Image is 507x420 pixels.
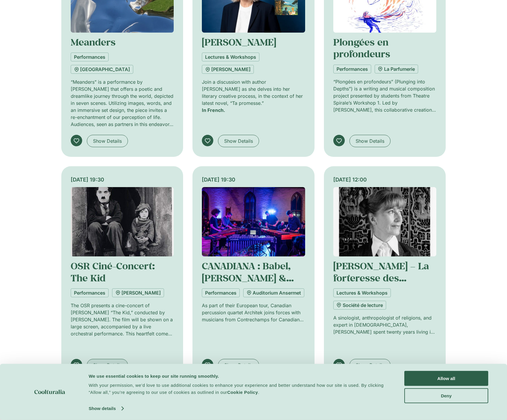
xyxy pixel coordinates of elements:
a: OSR Ciné-Concert: The Kid [71,260,155,284]
a: Lectures & Workshops [202,53,259,61]
a: Show Details [87,359,128,371]
a: Show Details [87,135,128,147]
a: Show Details [349,359,391,371]
img: logo [34,390,65,394]
div: We use essential cookies to keep our site running smoothly. [89,372,391,379]
a: Show Details [218,359,259,371]
a: Performances [202,288,240,297]
a: Lectures & Workshops [333,288,391,297]
a: [PERSON_NAME] [202,65,254,74]
span: With your permission, we’d love to use additional cookies to enhance your experience and better u... [89,383,384,395]
a: Cookie Policy [227,390,258,395]
a: Show details [89,404,123,413]
strong: In French. [202,107,225,113]
div: [DATE] 12:00 [333,176,436,184]
a: Meanders [71,36,116,48]
a: [PERSON_NAME] [112,288,164,297]
div: [DATE] 19:30 [202,176,305,184]
p: The OSR presents a cine-concert of [PERSON_NAME] “The Kid,” conducted by [PERSON_NAME]. The film ... [71,302,174,337]
p: A sinologist, anthropologist of religions, and expert in [DEMOGRAPHIC_DATA], [PERSON_NAME] spent ... [333,314,436,335]
a: CANADIANA : Babel, [PERSON_NAME] & [PERSON_NAME] [202,260,294,296]
img: Coolturalia - The OSR presents Charlie Chaplin’s The Kid in a concert film conducted by Philippe ... [71,187,174,256]
button: Allow all [404,371,488,386]
a: [PERSON_NAME] – La forteresse des [PERSON_NAME] mortes [333,260,429,308]
button: Deny [404,388,488,403]
span: Show Details [93,137,122,145]
span: Show Details [224,137,253,145]
a: Plongées en profondeurs [333,36,390,60]
a: [PERSON_NAME] [202,36,276,48]
p: “Meanders” is a performance by [PERSON_NAME] that offers a poetic and dreamlike journey through t... [71,78,174,128]
span: Show Details [93,362,122,369]
a: Show Details [349,135,391,147]
div: [DATE] 19:30 [71,176,174,184]
a: Show Details [218,135,259,147]
a: Performances [333,65,371,73]
span: Show Details [224,362,253,369]
a: Performances [71,53,109,61]
p: “Plongées en profondeurs” (Plunging into Depths”) is a writing and musical composition project pr... [333,78,436,113]
a: [GEOGRAPHIC_DATA] [71,65,133,74]
p: Join a discussion with author [PERSON_NAME] as she delves into her literary creative process, in ... [202,78,305,107]
span: Show Details [356,137,384,145]
a: La Parfumerie [375,65,418,73]
span: . [258,390,259,395]
p: As part of their European tour, Canadian percussion quartet Architek joins forces with musicians ... [202,302,305,323]
span: Show Details [356,362,384,369]
a: Société de lecture [333,301,386,310]
a: Auditorium Ansermet [243,288,304,297]
a: Performances [71,288,109,297]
